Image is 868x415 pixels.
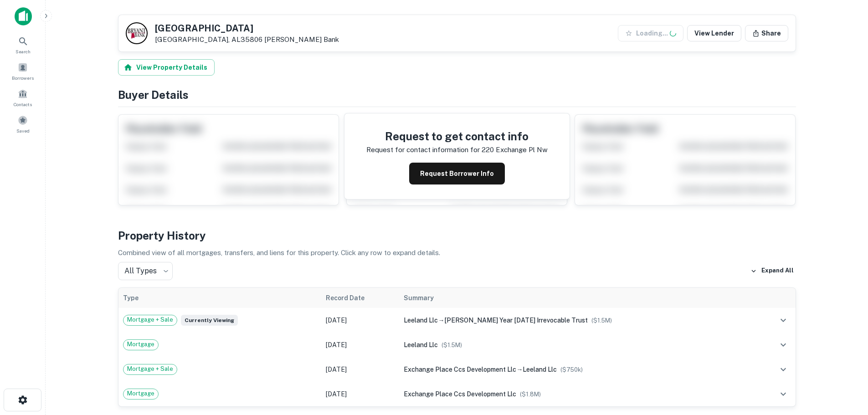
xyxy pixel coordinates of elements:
span: ($ 1.5M ) [442,342,462,348]
button: expand row [776,313,791,328]
span: Search [15,48,31,55]
button: Request Borrower Info [409,163,505,184]
span: Mortgage [123,389,158,398]
span: ($ 1.5M ) [591,317,612,324]
span: ($ 1.8M ) [520,391,541,398]
span: ($ 750k ) [560,366,583,373]
td: [DATE] [321,357,400,382]
span: Mortgage + Sale [123,315,177,324]
p: Combined view of all mortgages, transfers, and liens for this property. Click any row to expand d... [118,247,796,258]
td: [DATE] [321,333,400,357]
h5: [GEOGRAPHIC_DATA] [155,24,339,33]
span: Mortgage [123,340,158,349]
h4: Request to get contact info [366,128,548,144]
a: [PERSON_NAME] Bank [264,36,339,43]
span: [PERSON_NAME] year [DATE] irrevocable trust [444,317,588,324]
span: Contacts [14,101,32,108]
p: Request for contact information for [366,144,480,155]
a: Search [3,32,43,57]
span: Saved [16,127,30,134]
span: Currently viewing [181,315,238,326]
iframe: Chat Widget [822,313,868,357]
th: Record Date [321,288,400,308]
button: expand row [776,337,791,353]
div: → [404,364,750,374]
span: leeland llc [523,366,557,373]
td: [DATE] [321,308,400,333]
th: Summary [399,288,755,308]
span: Mortgage + Sale [123,364,177,374]
span: exchange place ccs development llc [404,390,516,398]
button: View Property Details [118,59,215,76]
button: expand row [776,362,791,377]
a: Contacts [3,85,43,110]
a: View Lender [687,25,741,41]
span: leeland llc [404,341,438,348]
th: Type [118,288,321,308]
img: capitalize-icon.png [15,7,32,26]
span: leeland llc [404,317,438,324]
span: exchange place ccs development llc [404,366,516,373]
button: Share [745,25,788,41]
h4: Property History [118,227,796,244]
td: [DATE] [321,382,400,406]
a: Saved [3,112,43,136]
h4: Buyer Details [118,87,796,103]
button: Expand All [748,264,796,278]
div: → [404,315,750,325]
span: Borrowers [12,74,34,82]
p: 220 exchange pl nw [482,144,548,155]
p: [GEOGRAPHIC_DATA], AL35806 [155,36,339,44]
a: Borrowers [3,59,43,83]
button: expand row [776,386,791,402]
div: All Types [118,262,173,280]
